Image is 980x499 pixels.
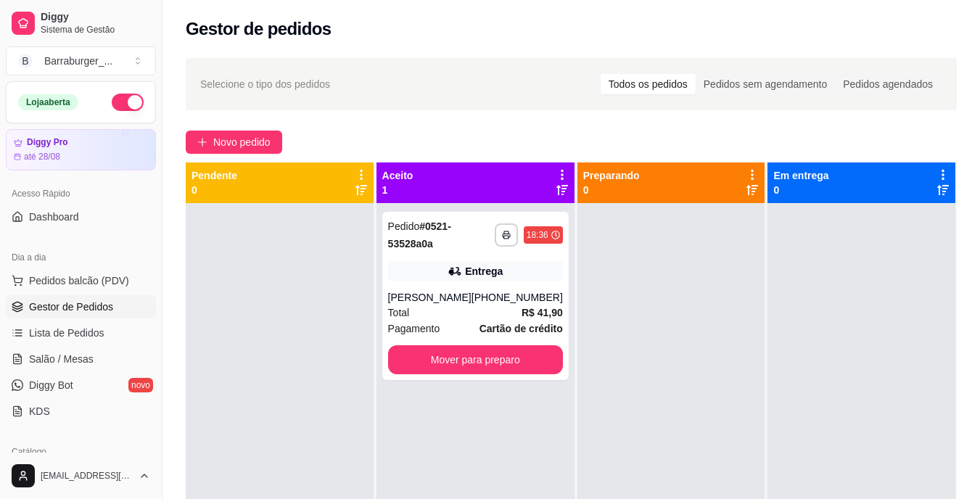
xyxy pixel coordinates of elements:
[29,210,79,224] span: Dashboard
[6,400,156,423] a: KDS
[44,54,112,68] div: Barraburger_ ...
[41,11,150,24] span: Diggy
[24,151,60,162] article: até 28/08
[6,458,156,493] button: [EMAIL_ADDRESS][DOMAIN_NAME]
[6,46,156,75] button: Select a team
[29,352,94,366] span: Salão / Mesas
[27,137,68,148] article: Diggy Pro
[601,74,696,94] div: Todos os pedidos
[388,220,420,232] span: Pedido
[192,183,237,197] p: 0
[29,404,50,418] span: KDS
[6,182,156,205] div: Acesso Rápido
[18,54,33,68] span: B
[696,74,835,94] div: Pedidos sem agendamento
[6,321,156,345] a: Lista de Pedidos
[6,374,156,397] a: Diggy Botnovo
[527,229,548,241] div: 18:36
[200,76,330,92] span: Selecione o tipo dos pedidos
[835,74,941,94] div: Pedidos agendados
[388,321,440,337] span: Pagamento
[583,183,640,197] p: 0
[41,24,150,36] span: Sistema de Gestão
[388,290,472,305] div: [PERSON_NAME]
[472,290,563,305] div: [PHONE_NUMBER]
[6,295,156,318] a: Gestor de Pedidos
[465,264,503,279] div: Entrega
[197,137,207,147] span: plus
[41,470,133,482] span: [EMAIL_ADDRESS][DOMAIN_NAME]
[522,307,563,318] strong: R$ 41,90
[6,440,156,463] div: Catálogo
[186,17,332,41] h2: Gestor de pedidos
[192,168,237,183] p: Pendente
[388,305,410,321] span: Total
[213,134,271,150] span: Novo pedido
[388,220,451,249] strong: # 0521-53528a0a
[29,300,113,314] span: Gestor de Pedidos
[29,326,104,340] span: Lista de Pedidos
[479,323,563,334] strong: Cartão de crédito
[773,183,828,197] p: 0
[382,183,413,197] p: 1
[6,246,156,269] div: Dia a dia
[6,205,156,228] a: Dashboard
[6,347,156,371] a: Salão / Mesas
[18,94,78,110] div: Loja aberta
[583,168,640,183] p: Preparando
[6,6,156,41] a: DiggySistema de Gestão
[773,168,828,183] p: Em entrega
[388,345,563,374] button: Mover para preparo
[112,94,144,111] button: Alterar Status
[6,269,156,292] button: Pedidos balcão (PDV)
[29,273,129,288] span: Pedidos balcão (PDV)
[382,168,413,183] p: Aceito
[29,378,73,392] span: Diggy Bot
[6,129,156,170] a: Diggy Proaté 28/08
[186,131,282,154] button: Novo pedido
